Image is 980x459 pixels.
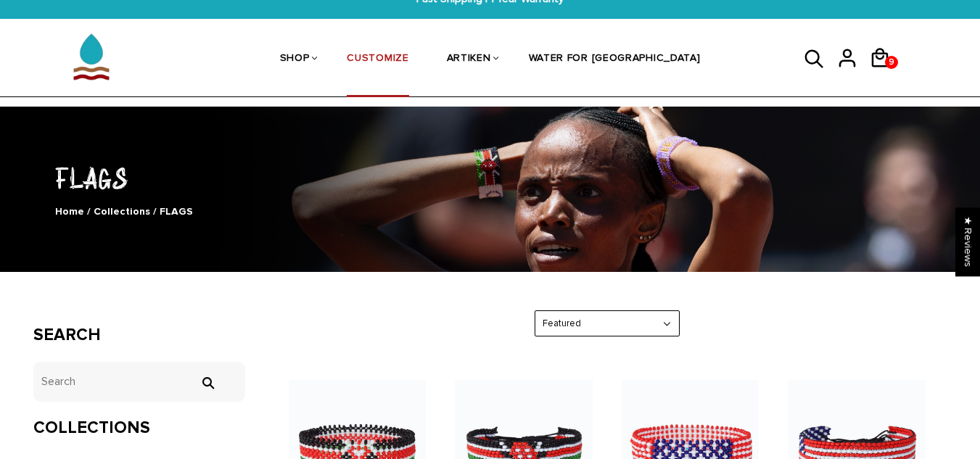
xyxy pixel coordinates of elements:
[193,376,222,389] input: Search
[869,73,902,75] a: 9
[347,21,408,98] a: CUSTOMIZE
[280,21,310,98] a: SHOP
[87,205,91,218] span: /
[33,362,246,402] input: Search
[529,21,701,98] a: WATER FOR [GEOGRAPHIC_DATA]
[55,205,84,218] a: Home
[153,205,157,218] span: /
[94,205,150,218] a: Collections
[33,325,246,346] h3: Search
[33,158,947,197] h1: FLAGS
[160,205,193,218] span: FLAGS
[33,418,246,439] h3: Collections
[886,52,897,73] span: 9
[447,21,491,98] a: ARTIKEN
[955,207,980,276] div: Click to open Judge.me floating reviews tab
